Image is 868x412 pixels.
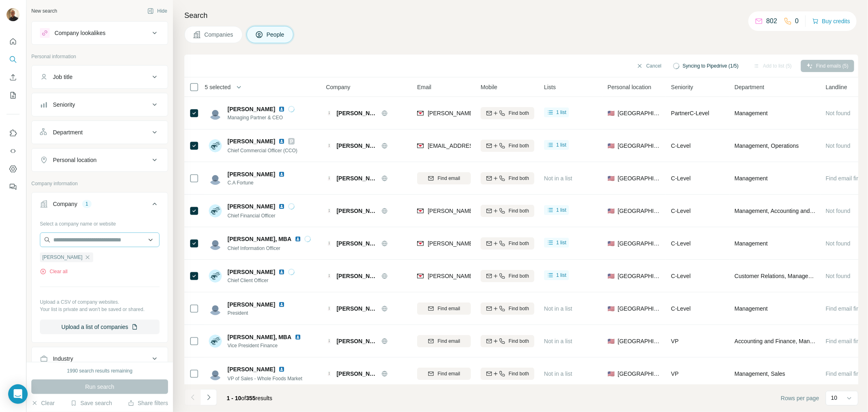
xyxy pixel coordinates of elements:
[7,52,20,67] button: Search
[544,305,572,312] span: Not in a list
[826,83,847,91] span: Landline
[481,237,534,250] button: Find both
[544,370,572,377] span: Not in a list
[278,301,285,308] img: LinkedIn logo
[437,175,460,182] span: Find email
[735,109,768,117] span: Management
[142,5,173,17] button: Hide
[278,171,285,178] img: LinkedIn logo
[278,106,285,112] img: LinkedIn logo
[326,110,332,116] img: Logo of C.A. Fortune
[631,60,667,72] button: Cancel
[671,110,709,116] span: Partner C-Level
[618,207,661,215] span: [GEOGRAPHIC_DATA]
[417,172,471,184] button: Find email
[40,298,160,306] p: Upload a CSV of company websites.
[735,207,816,215] span: Management, Accounting and Finance
[417,83,431,91] span: Email
[556,206,566,214] span: 1 list
[7,8,20,21] img: Avatar
[481,83,497,91] span: Mobile
[278,366,285,373] img: LinkedIn logo
[683,62,739,70] span: Syncing to Pipedrive (1/5)
[417,272,424,280] img: provider findymail logo
[481,172,534,184] button: Find both
[509,305,529,312] span: Find both
[826,142,851,149] span: Not found
[608,370,614,378] span: 🇺🇸
[417,368,471,380] button: Find email
[509,240,529,247] span: Find both
[32,194,168,217] button: Company1
[766,16,777,26] p: 802
[831,394,837,402] p: 10
[227,365,275,373] span: [PERSON_NAME]
[227,179,288,186] span: C.A Fortune
[608,337,614,345] span: 🇺🇸
[735,272,816,280] span: Customer Relations, Management
[209,335,222,348] img: Avatar
[337,174,377,182] span: [PERSON_NAME]
[826,208,851,214] span: Not found
[53,101,75,109] div: Seniority
[337,305,377,313] span: [PERSON_NAME]
[428,273,571,279] span: [PERSON_NAME][EMAIL_ADDRESS][DOMAIN_NAME]
[417,142,424,150] img: provider findymail logo
[556,141,566,149] span: 1 list
[227,300,275,309] span: [PERSON_NAME]
[509,207,529,215] span: Find both
[556,109,566,116] span: 1 list
[53,73,72,81] div: Job title
[437,305,460,312] span: Find email
[53,156,96,164] div: Personal location
[209,107,222,120] img: Avatar
[32,23,168,43] button: Company lookalikes
[278,269,285,275] img: LinkedIn logo
[417,109,424,117] img: provider findymail logo
[735,142,799,150] span: Management, Operations
[417,207,424,215] img: provider findymail logo
[618,337,661,345] span: [GEOGRAPHIC_DATA]
[337,239,377,248] span: [PERSON_NAME]
[671,142,691,149] span: C-Level
[556,239,566,246] span: 1 list
[544,83,556,91] span: Lists
[544,338,572,344] span: Not in a list
[32,150,168,170] button: Personal location
[437,370,460,377] span: Find email
[31,399,55,407] button: Clear
[326,273,332,279] img: Logo of C.A. Fortune
[227,342,304,349] span: Vice President Finance
[608,272,614,280] span: 🇺🇸
[671,240,691,247] span: C-Level
[428,240,618,247] span: [PERSON_NAME][EMAIL_ADDRESS][PERSON_NAME][DOMAIN_NAME]
[32,123,168,142] button: Department
[326,142,332,149] img: Logo of C.A. Fortune
[608,109,614,117] span: 🇺🇸
[295,236,301,242] img: LinkedIn logo
[227,105,275,113] span: [PERSON_NAME]
[278,138,285,145] img: LinkedIn logo
[417,302,471,315] button: Find email
[618,174,661,182] span: [GEOGRAPHIC_DATA]
[417,335,471,347] button: Find email
[481,140,534,152] button: Find both
[826,110,851,116] span: Not found
[227,213,275,219] span: Chief Financial Officer
[267,31,285,39] span: People
[31,53,168,60] p: Personal information
[227,170,275,178] span: [PERSON_NAME]
[128,399,168,407] button: Share filters
[481,368,534,380] button: Find both
[227,333,291,341] span: [PERSON_NAME], MBA
[337,109,377,117] span: [PERSON_NAME]
[671,370,679,377] span: VP
[826,273,851,279] span: Not found
[337,207,377,215] span: [PERSON_NAME]
[209,172,222,185] img: Avatar
[227,376,302,381] span: VP of Sales - Whole Foods Market
[671,273,691,279] span: C-Level
[227,395,241,401] span: 1 - 10
[82,200,92,208] div: 1
[32,95,168,114] button: Seniority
